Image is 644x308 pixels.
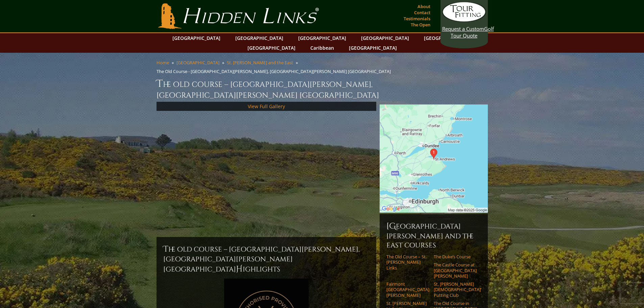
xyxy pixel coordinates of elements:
[402,14,432,23] a: Testimonials
[227,60,293,66] a: St. [PERSON_NAME] and the East
[236,264,243,275] span: H
[248,103,285,110] a: View Full Gallery
[434,254,477,259] a: The Duke’s Course
[232,33,287,43] a: [GEOGRAPHIC_DATA]
[421,33,475,43] a: [GEOGRAPHIC_DATA]
[380,104,488,213] img: Google Map of St Andrews Links, St Andrews, United Kingdom
[442,25,484,32] span: Request a Custom
[345,43,400,53] a: [GEOGRAPHIC_DATA]
[386,281,429,298] a: Fairmont [GEOGRAPHIC_DATA][PERSON_NAME]
[176,60,219,66] a: [GEOGRAPHIC_DATA]
[412,8,432,17] a: Contact
[358,33,412,43] a: [GEOGRAPHIC_DATA]
[169,33,224,43] a: [GEOGRAPHIC_DATA]
[416,2,432,11] a: About
[295,33,350,43] a: [GEOGRAPHIC_DATA]
[244,43,299,53] a: [GEOGRAPHIC_DATA]
[157,68,393,74] li: The Old Course - [GEOGRAPHIC_DATA][PERSON_NAME], [GEOGRAPHIC_DATA][PERSON_NAME] [GEOGRAPHIC_DATA]
[386,221,481,250] h6: [GEOGRAPHIC_DATA][PERSON_NAME] and the East Courses
[307,43,337,53] a: Caribbean
[434,262,477,279] a: The Castle Course at [GEOGRAPHIC_DATA][PERSON_NAME]
[442,2,486,39] a: Request a CustomGolf Tour Quote
[409,20,432,29] a: The Open
[163,244,369,275] h2: The Old Course – [GEOGRAPHIC_DATA][PERSON_NAME], [GEOGRAPHIC_DATA][PERSON_NAME] [GEOGRAPHIC_DATA]...
[157,77,488,100] h1: The Old Course – [GEOGRAPHIC_DATA][PERSON_NAME], [GEOGRAPHIC_DATA][PERSON_NAME] [GEOGRAPHIC_DATA]
[157,60,169,66] a: Home
[434,281,477,298] a: St. [PERSON_NAME] [DEMOGRAPHIC_DATA]’ Putting Club
[386,254,429,270] a: The Old Course – St. [PERSON_NAME] Links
